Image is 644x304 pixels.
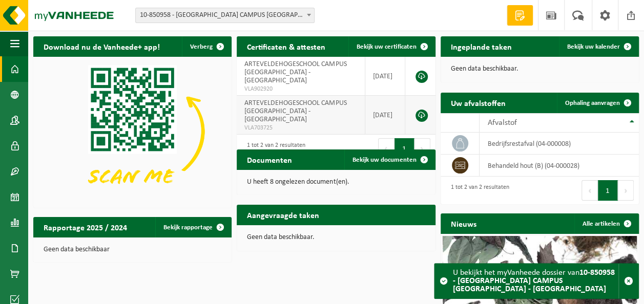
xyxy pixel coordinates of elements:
span: Verberg [190,44,213,50]
span: ARTEVELDEHOGESCHOOL CAMPUS [GEOGRAPHIC_DATA] - [GEOGRAPHIC_DATA] [244,99,346,123]
strong: 10-850958 - [GEOGRAPHIC_DATA] CAMPUS [GEOGRAPHIC_DATA] - [GEOGRAPHIC_DATA] [453,269,615,293]
td: [DATE] [365,57,405,96]
span: Bekijk uw documenten [352,157,417,163]
span: 10-850958 - ARTEVELDEHOGESCHOOL CAMPUS STROPKAAI - GENT [135,8,315,23]
button: Verberg [182,36,231,57]
a: Bekijk uw kalender [559,36,638,57]
button: Previous [581,180,598,201]
div: U bekijkt het myVanheede dossier van [453,264,618,298]
a: Bekijk uw documenten [344,149,434,170]
p: Geen data beschikbaar. [451,66,629,73]
p: Geen data beschikbaar. [247,234,425,241]
img: Download de VHEPlus App [33,57,232,206]
h2: Nieuws [441,213,487,233]
span: Ophaling aanvragen [565,100,620,106]
span: ARTEVELDEHOGESCHOOL CAMPUS [GEOGRAPHIC_DATA] - [GEOGRAPHIC_DATA] [244,60,346,84]
div: 1 tot 2 van 2 resultaten [242,137,305,160]
td: bedrijfsrestafval (04-000008) [480,133,639,155]
h2: Ingeplande taken [441,36,522,56]
h2: Documenten [237,149,302,169]
div: 1 tot 2 van 2 resultaten [446,179,509,202]
h2: Aangevraagde taken [237,205,329,225]
h2: Rapportage 2025 / 2024 [33,217,137,237]
h2: Download nu de Vanheede+ app! [33,36,170,56]
td: behandeld hout (B) (04-000028) [480,155,639,177]
p: Geen data beschikbaar [44,246,221,253]
h2: Certificaten & attesten [237,36,336,56]
span: VLA703725 [244,124,357,132]
span: 10-850958 - ARTEVELDEHOGESCHOOL CAMPUS STROPKAAI - GENT [136,8,314,23]
a: Alle artikelen [574,213,638,234]
button: 1 [394,138,414,159]
span: VLA902920 [244,85,357,93]
button: Previous [378,138,394,159]
span: Afvalstof [487,119,516,127]
p: U heeft 8 ongelezen document(en). [247,179,425,186]
h2: Uw afvalstoffen [441,93,516,113]
td: [DATE] [365,96,405,135]
span: Bekijk uw certificaten [357,44,417,50]
span: Bekijk uw kalender [567,44,620,50]
a: Ophaling aanvragen [557,93,638,113]
button: Next [414,138,430,159]
a: Bekijk uw certificaten [348,36,434,57]
button: Next [618,180,634,201]
button: 1 [598,180,618,201]
a: Bekijk rapportage [155,217,231,237]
